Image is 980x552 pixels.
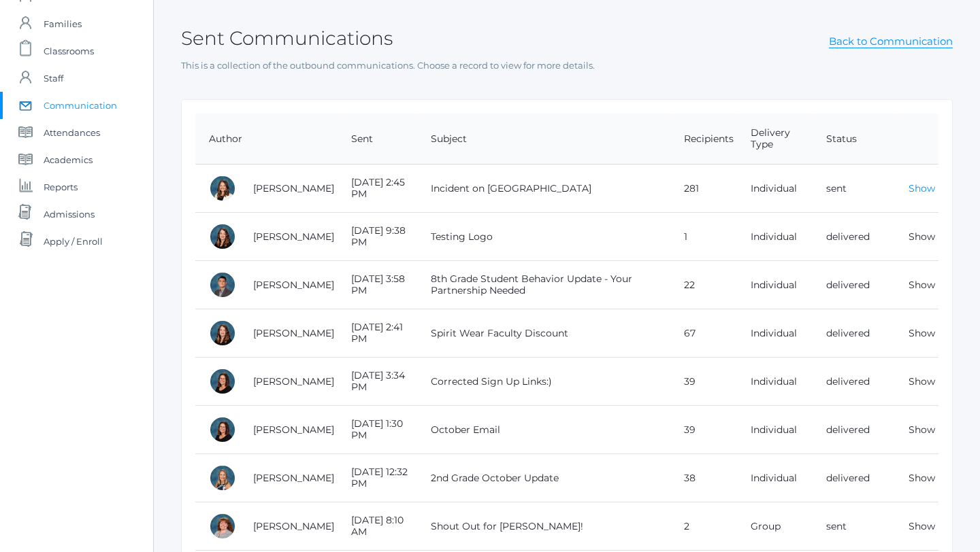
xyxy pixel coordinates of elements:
span: Staff [44,65,63,92]
td: Individual [737,213,813,261]
a: [PERSON_NAME] [253,520,334,532]
td: 2 [670,502,737,551]
td: [DATE] 8:10 AM [338,502,417,551]
td: Individual [737,309,813,358]
a: [PERSON_NAME] [253,230,334,243]
td: sent [813,165,895,213]
th: Sent [338,114,417,165]
td: [DATE] 2:45 PM [338,165,417,213]
h2: Sent Communications [181,28,393,49]
td: 22 [670,261,737,309]
td: delivered [813,358,895,406]
td: Group [737,502,813,551]
div: Courtney Nicholls [209,464,236,491]
td: Testing Logo [417,213,670,261]
td: 39 [670,358,737,406]
a: [PERSON_NAME] [253,279,334,291]
a: [PERSON_NAME] [253,182,334,194]
span: Reports [44,173,78,201]
a: Show [909,230,935,243]
td: Corrected Sign Up Links:) [417,358,670,406]
span: Attendances [44,119,100,146]
td: 67 [670,309,737,358]
div: Sarah Bence [209,513,236,540]
div: Heather Mangimelli [209,223,236,250]
th: Delivery Type [737,114,813,165]
th: Recipients [670,114,737,165]
a: [PERSON_NAME] [253,424,334,436]
td: Individual [737,165,813,213]
td: Individual [737,454,813,502]
td: sent [813,502,895,551]
a: [PERSON_NAME] [253,375,334,387]
div: Lucas Vieira [209,271,236,298]
div: Emily Balli [209,368,236,395]
td: Individual [737,406,813,454]
div: Teresa Deutsch [209,175,236,202]
a: Show [909,182,935,194]
td: Individual [737,261,813,309]
span: Admissions [44,201,95,228]
p: This is a collection of the outbound communications. Choose a record to view for more details. [181,59,953,73]
a: Show [909,279,935,291]
td: [DATE] 9:38 PM [338,213,417,261]
td: 1 [670,213,737,261]
td: Incident on [GEOGRAPHIC_DATA] [417,165,670,213]
td: 2nd Grade October Update [417,454,670,502]
td: [DATE] 12:32 PM [338,454,417,502]
a: [PERSON_NAME] [253,472,334,484]
a: Show [909,375,935,387]
td: Individual [737,358,813,406]
td: [DATE] 1:30 PM [338,406,417,454]
a: Show [909,520,935,532]
td: Spirit Wear Faculty Discount [417,309,670,358]
td: delivered [813,261,895,309]
a: [PERSON_NAME] [253,327,334,339]
a: Back to Communication [829,35,953,48]
td: [DATE] 3:34 PM [338,358,417,406]
td: 281 [670,165,737,213]
span: Families [44,10,82,37]
th: Status [813,114,895,165]
td: delivered [813,213,895,261]
td: [DATE] 2:41 PM [338,309,417,358]
span: Academics [44,146,93,173]
th: Subject [417,114,670,165]
td: delivered [813,406,895,454]
td: delivered [813,309,895,358]
span: Communication [44,92,117,119]
span: Apply / Enroll [44,228,103,255]
div: Emily Balli [209,416,236,443]
td: delivered [813,454,895,502]
td: 38 [670,454,737,502]
td: 8th Grade Student Behavior Update - Your Partnership Needed [417,261,670,309]
a: Show [909,472,935,484]
a: Show [909,327,935,339]
a: Show [909,424,935,436]
div: Heather Mangimelli [209,320,236,347]
td: Shout Out for [PERSON_NAME]! [417,502,670,551]
td: [DATE] 3:58 PM [338,261,417,309]
td: 39 [670,406,737,454]
span: Classrooms [44,37,94,65]
th: Author [195,114,338,165]
td: October Email [417,406,670,454]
